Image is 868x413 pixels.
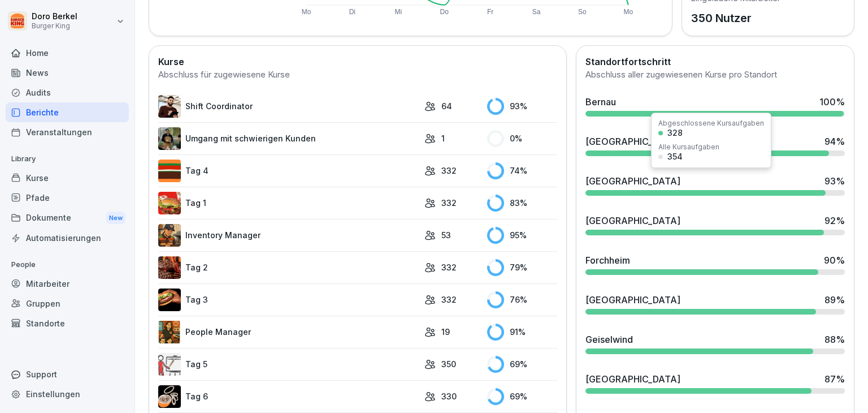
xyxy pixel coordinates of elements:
[581,289,849,319] a: [GEOGRAPHIC_DATA]89%
[667,129,683,137] div: 328
[441,132,445,144] p: 1
[158,95,181,118] img: q4kvd0p412g56irxfxn6tm8s.png
[395,8,402,16] text: Mi
[6,313,129,333] a: Standorte
[585,95,616,109] div: Bernau
[158,68,557,81] div: Abschluss für zugewiesene Kurse
[440,8,449,16] text: Do
[158,55,557,68] h2: Kurse
[158,256,419,279] a: Tag 2
[487,291,557,308] div: 76 %
[158,192,181,214] img: kxzo5hlrfunza98hyv09v55a.png
[581,209,849,240] a: [GEOGRAPHIC_DATA]92%
[6,122,129,142] a: Veranstaltungen
[441,326,450,338] p: 19
[624,8,633,16] text: Mo
[487,356,557,373] div: 69 %
[349,8,355,16] text: Di
[6,294,129,313] div: Gruppen
[158,192,419,214] a: Tag 1
[158,224,419,247] a: Inventory Manager
[824,135,845,148] div: 94 %
[6,256,129,274] p: People
[819,95,845,109] div: 100 %
[158,289,419,311] a: Tag 3
[487,227,557,244] div: 95 %
[532,8,541,16] text: Sa
[158,256,181,279] img: hzkj8u8nkg09zk50ub0d0otk.png
[585,174,680,188] div: [GEOGRAPHIC_DATA]
[824,293,845,307] div: 89 %
[441,197,457,209] p: 332
[585,253,630,267] div: Forchheim
[487,130,557,147] div: 0 %
[158,353,181,376] img: vy1vuzxsdwx3e5y1d1ft51l0.png
[487,98,557,115] div: 93 %
[158,95,419,118] a: Shift Coordinator
[6,102,129,122] a: Berichte
[581,91,849,121] a: Bernau100%
[824,253,845,267] div: 90 %
[581,328,849,359] a: Geiselwind88%
[158,160,419,182] a: Tag 4
[158,224,181,247] img: o1h5p6rcnzw0lu1jns37xjxx.png
[581,170,849,200] a: [GEOGRAPHIC_DATA]93%
[158,321,419,343] a: People Manager
[581,249,849,279] a: Forchheim90%
[6,208,129,229] a: DokumenteNew
[441,261,457,273] p: 332
[824,174,845,188] div: 93 %
[487,162,557,179] div: 74 %
[158,353,419,376] a: Tag 5
[658,144,719,150] div: Alle Kursaufgaben
[667,153,683,161] div: 354
[487,259,557,276] div: 79 %
[158,385,181,408] img: rvamvowt7cu6mbuhfsogl0h5.png
[824,214,845,227] div: 92 %
[6,228,129,248] a: Automatisierungen
[579,8,587,16] text: So
[585,55,845,68] h2: Standortfortschritt
[441,358,456,370] p: 350
[691,10,780,27] p: 350 Nutzer
[824,372,845,386] div: 87 %
[487,195,557,212] div: 83 %
[6,188,129,208] a: Pfade
[585,135,680,148] div: [GEOGRAPHIC_DATA]
[581,368,849,398] a: [GEOGRAPHIC_DATA]87%
[158,321,181,343] img: xc3x9m9uz5qfs93t7kmvoxs4.png
[302,8,311,16] text: Mo
[585,333,633,346] div: Geiselwind
[6,168,129,188] a: Kurse
[6,43,129,63] a: Home
[6,364,129,384] div: Support
[106,212,125,225] div: New
[441,229,451,241] p: 53
[158,385,419,408] a: Tag 6
[6,63,129,83] a: News
[585,293,680,307] div: [GEOGRAPHIC_DATA]
[441,294,457,306] p: 332
[6,150,129,168] p: Library
[487,324,557,341] div: 91 %
[6,274,129,294] a: Mitarbeiter
[824,333,845,346] div: 88 %
[585,372,680,386] div: [GEOGRAPHIC_DATA]
[441,100,452,112] p: 64
[441,390,457,402] p: 330
[487,8,493,16] text: Fr
[6,384,129,404] a: Einstellungen
[585,68,845,81] div: Abschluss aller zugewiesenen Kurse pro Standort
[6,83,129,102] a: Audits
